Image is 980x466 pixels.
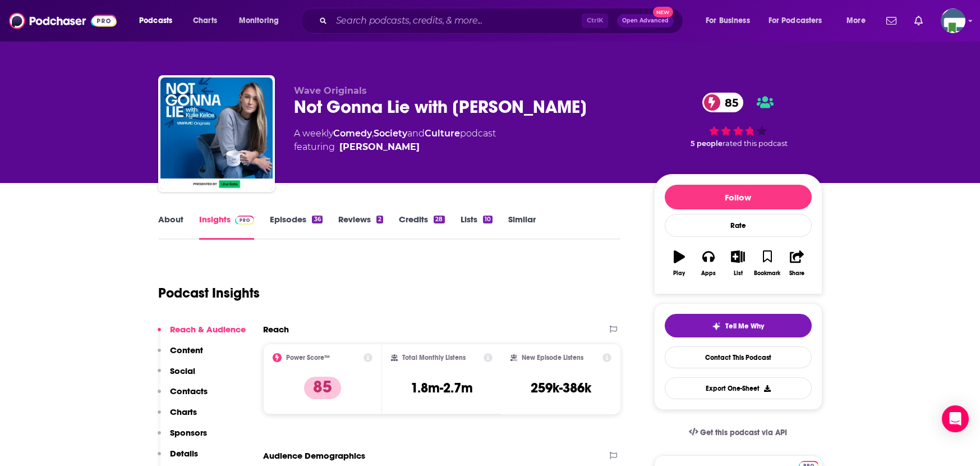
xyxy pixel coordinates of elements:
[882,11,901,30] a: Show notifications dropdown
[158,386,208,406] button: Contacts
[170,386,208,396] p: Contacts
[700,428,787,437] span: Get this podcast via API
[665,185,812,209] button: Follow
[665,377,812,399] button: Export One-Sheet
[434,216,444,223] div: 28
[294,140,496,154] span: featuring
[270,214,322,240] a: Episodes36
[698,12,764,30] button: open menu
[158,214,183,240] a: About
[158,345,203,366] button: Content
[158,324,246,345] button: Reach & Audience
[754,270,780,277] div: Bookmark
[294,127,496,154] div: A weekly podcast
[702,93,744,112] a: 85
[665,346,812,368] a: Contact This Podcast
[665,314,812,337] button: tell me why sparkleTell Me Why
[508,214,536,240] a: Similar
[839,12,880,30] button: open menu
[372,128,374,139] span: ,
[723,139,788,148] span: rated this podcast
[131,12,187,30] button: open menu
[170,427,207,438] p: Sponsors
[263,324,289,335] h2: Reach
[723,243,752,284] button: List
[531,380,591,396] h3: 259k-386k
[761,12,839,30] button: open menu
[332,12,582,30] input: Search podcasts, credits, & more...
[582,13,608,28] span: Ctrl K
[9,10,117,31] img: Podchaser - Follow, Share and Rate Podcasts
[170,448,198,459] p: Details
[910,11,927,30] a: Show notifications dropdown
[407,128,425,139] span: and
[160,77,273,190] img: Not Gonna Lie with Kylie Kelce
[402,354,466,362] h2: Total Monthly Listens
[333,128,372,139] a: Comedy
[941,8,965,33] img: User Profile
[239,13,279,29] span: Monitoring
[522,354,583,362] h2: New Episode Listens
[846,13,866,29] span: More
[701,270,716,277] div: Apps
[338,214,383,240] a: Reviews2
[399,214,444,240] a: Credits28
[941,8,965,33] button: Show profile menu
[263,450,365,461] h2: Audience Demographics
[286,354,330,362] h2: Power Score™
[665,243,694,284] button: Play
[769,13,822,29] span: For Podcasters
[158,285,260,301] h1: Podcast Insights
[374,128,407,139] a: Society
[714,93,744,112] span: 85
[941,8,965,33] span: Logged in as KCMedia
[694,243,723,284] button: Apps
[339,140,420,154] a: Kylie Kelce
[199,214,255,240] a: InsightsPodchaser Pro
[653,7,673,17] span: New
[673,270,685,277] div: Play
[294,85,367,96] span: Wave Originals
[753,243,782,284] button: Bookmark
[304,377,341,399] p: 85
[665,214,812,237] div: Rate
[158,366,195,386] button: Social
[411,380,473,396] h3: 1.8m-2.7m
[734,270,743,277] div: List
[622,18,669,24] span: Open Advanced
[782,243,811,284] button: Share
[680,419,797,446] a: Get this podcast via API
[789,270,804,277] div: Share
[617,14,674,28] button: Open AdvancedNew
[425,128,460,139] a: Culture
[170,345,203,355] p: Content
[158,406,197,427] button: Charts
[170,366,195,376] p: Social
[311,8,694,34] div: Search podcasts, credits, & more...
[139,13,172,29] span: Podcasts
[706,13,750,29] span: For Business
[942,405,969,432] div: Open Intercom Messenger
[461,214,493,240] a: Lists10
[654,85,822,155] div: 85 5 peoplerated this podcast
[158,427,207,448] button: Sponsors
[725,322,764,331] span: Tell Me Why
[231,12,293,30] button: open menu
[193,13,217,29] span: Charts
[483,216,493,223] div: 10
[170,406,197,417] p: Charts
[186,12,224,30] a: Charts
[170,324,246,335] p: Reach & Audience
[712,322,721,331] img: tell me why sparkle
[312,216,322,223] div: 36
[235,216,255,225] img: Podchaser Pro
[376,216,383,223] div: 2
[691,139,723,148] span: 5 people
